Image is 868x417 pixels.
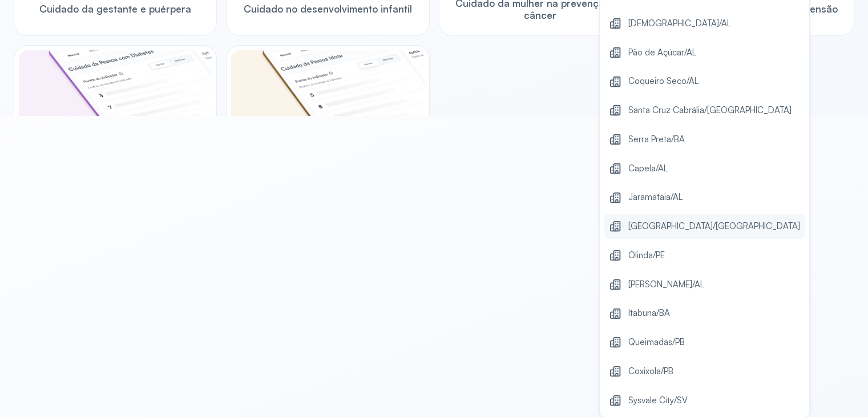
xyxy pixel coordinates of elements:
[628,219,800,234] span: [GEOGRAPHIC_DATA]/[GEOGRAPHIC_DATA]
[39,3,191,15] span: Cuidado da gestante e puérpera
[244,3,412,15] span: Cuidado no desenvolvimento infantil
[628,16,731,31] span: [DEMOGRAPHIC_DATA]/AL
[628,364,673,379] span: Coxixola/PB
[628,190,683,205] span: Jaramataia/AL
[628,248,665,263] span: Olinda/PE
[628,306,670,321] span: Itabuna/BA
[628,45,696,61] span: Pão de Açúcar/AL
[231,50,424,167] img: elderly.png
[628,335,685,350] span: Queimadas/PB
[19,50,212,167] img: diabetics.png
[628,393,688,408] span: Sysvale City/SV
[628,161,668,177] span: Capela/AL
[628,132,685,147] span: Serra Preta/BA
[628,74,699,89] span: Coqueiro Seco/AL
[628,103,792,118] span: Santa Cruz Cabrália/[GEOGRAPHIC_DATA]
[628,277,704,292] span: [PERSON_NAME]/AL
